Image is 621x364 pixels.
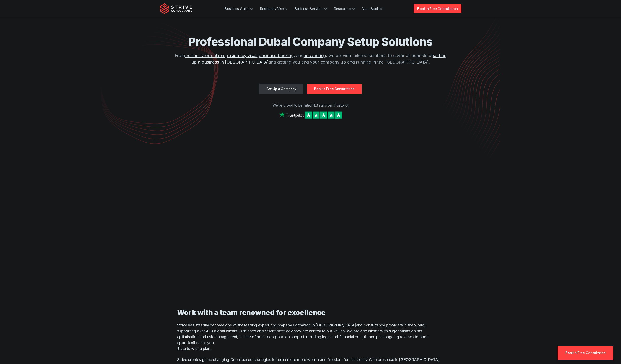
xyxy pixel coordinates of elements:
[160,3,192,14] img: Strive Consultants
[160,103,461,108] p: We're proud to be rated 4.8 stars on Trustpilot
[172,35,449,49] h1: Professional Dubai Company Setup Solutions
[291,4,330,13] a: Business Services
[259,53,293,58] a: business banking
[307,84,362,94] a: Book a Free Consultation
[278,110,343,120] img: Strive on Trustpilot
[172,52,449,65] p: From , , , and , we provide tailored solutions to cover all aspects of and getting you and your c...
[358,4,386,13] a: Case Studies
[259,84,303,94] a: Set Up a Company
[256,4,291,13] a: Residency Visa
[170,136,451,294] iframe: Intro to Strive
[177,308,326,317] strong: Work with a team renowned for excellence
[177,322,444,351] p: Strive has steadily become one of the leading expert on and consultancy providers in the world, s...
[221,4,256,13] a: Business Setup
[414,4,461,13] a: Book a Free Consultation
[330,4,358,13] a: Resources
[558,346,613,360] a: Book a Free Consultation
[275,323,356,327] a: Company Formation in [GEOGRAPHIC_DATA]
[185,53,225,58] a: business formations
[304,53,326,58] a: accounting
[227,53,258,58] a: residency visas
